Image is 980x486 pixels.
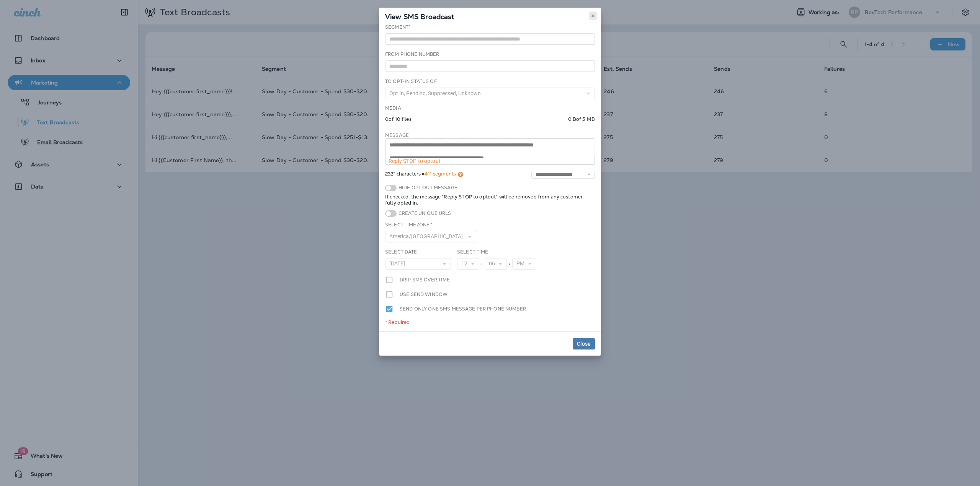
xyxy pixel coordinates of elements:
p: 0 of 10 files [385,116,412,122]
label: Message [385,132,409,138]
label: Create Unique URLs [397,210,451,216]
button: PM [512,258,536,270]
span: Reply STOP to optout [389,158,441,164]
label: Select Time [457,249,488,255]
label: Hide opt out message [397,185,457,191]
button: 12 [457,258,479,270]
p: 0 B of 5 MB [568,116,595,122]
button: 06 [485,258,507,270]
span: 4** segments [425,171,456,177]
label: Segment [385,24,410,30]
label: Drip SMS over time [400,276,450,284]
label: To Opt-In Status of [385,78,437,85]
label: Media [385,105,401,111]
span: 12 [461,260,470,267]
div: : [507,258,512,270]
label: Send only one SMS message per phone number [400,305,526,313]
button: Opt In, Pending, Suppressed, Unknown [385,88,595,99]
div: * Required [385,319,595,325]
div: : [479,258,485,270]
span: America/[GEOGRAPHIC_DATA] [389,233,466,240]
div: View SMS Broadcast [379,8,601,24]
button: [DATE] [385,258,451,270]
span: 06 [489,260,498,267]
button: America/[GEOGRAPHIC_DATA] [385,231,476,242]
span: Opt In, Pending, Suppressed, Unknown [389,90,484,97]
span: Close [577,341,591,346]
div: If checked, the message "Reply STOP to optout" will be removed from any customer fully opted in. [385,194,595,206]
label: Select Date [385,249,417,255]
span: [DATE] [389,260,408,267]
span: PM [516,260,528,267]
label: From Phone Number [385,51,439,57]
label: Use send window [400,290,448,299]
label: Select Timezone [385,222,433,228]
span: 232* characters = [385,171,463,179]
button: Close [573,338,595,349]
